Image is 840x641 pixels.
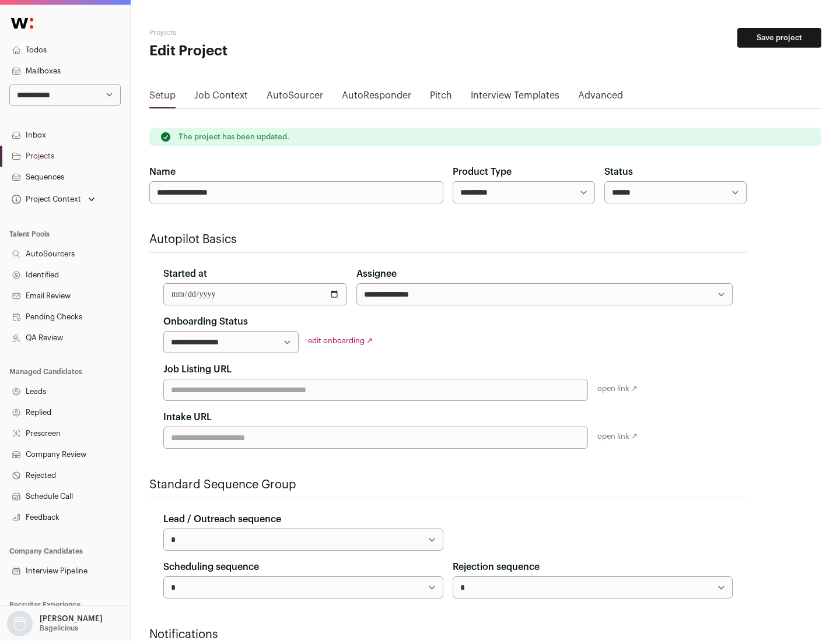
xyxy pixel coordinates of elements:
a: Job Context [194,89,248,107]
button: Open dropdown [9,191,97,207]
a: Interview Templates [471,89,559,107]
label: Onboarding Status [163,315,248,329]
p: [PERSON_NAME] [40,614,103,624]
a: Advanced [578,89,623,107]
label: Assignee [356,267,397,281]
label: Started at [163,267,207,281]
button: Save project [737,28,821,48]
a: AutoSourcer [267,89,323,107]
label: Rejection sequence [453,560,540,574]
a: AutoResponder [342,89,411,107]
img: nopic.png [7,611,33,636]
div: Project Context [9,195,81,204]
h2: Standard Sequence Group [149,477,747,493]
a: Pitch [430,89,452,107]
label: Job Listing URL [163,362,232,376]
a: Setup [149,89,176,107]
a: edit onboarding ↗ [308,337,373,344]
img: Wellfound [5,12,40,35]
button: Open dropdown [5,611,105,636]
label: Scheduling sequence [163,560,259,574]
label: Name [149,165,176,179]
h1: Edit Project [149,42,373,61]
h2: Autopilot Basics [149,231,747,248]
p: Bagelicious [40,624,78,633]
h2: Projects [149,28,373,37]
label: Lead / Outreach sequence [163,512,281,526]
label: Intake URL [163,410,212,424]
p: The project has been updated. [178,132,289,142]
label: Status [604,165,633,179]
label: Product Type [453,165,512,179]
